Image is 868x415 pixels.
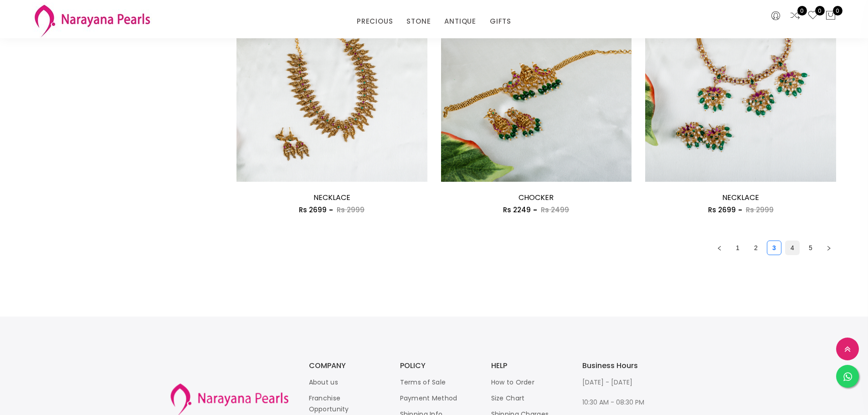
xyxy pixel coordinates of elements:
h3: Business Hours [582,362,655,369]
span: Rs 2999 [746,205,774,215]
a: How to Order [491,378,535,387]
a: GIFTS [490,15,511,28]
span: right [826,246,832,251]
button: 0 [825,10,836,22]
p: [DATE] - [DATE] [582,377,655,388]
li: Previous Page [712,241,727,255]
span: 0 [833,6,842,15]
a: PRECIOUS [357,15,393,28]
a: NECKLACE [722,192,759,203]
p: 10:30 AM - 08:30 PM [582,397,655,408]
a: 5 [804,241,817,255]
span: Rs 2999 [337,205,365,215]
li: 2 [749,241,763,255]
a: Size Chart [491,394,525,403]
h3: POLICY [400,362,473,369]
a: 4 [786,241,799,255]
a: NECKLACE [313,192,350,203]
h3: COMPANY [309,362,382,369]
li: 3 [767,241,781,255]
span: Rs 2699 [299,205,327,215]
a: 0 [790,10,801,22]
a: Payment Method [400,394,457,403]
li: 1 [730,241,745,255]
a: Terms of Sale [400,378,446,387]
li: 5 [803,241,818,255]
span: left [717,246,722,251]
a: 2 [749,241,763,255]
h3: HELP [491,362,564,369]
a: Franchise Opportunity [309,394,349,414]
span: 0 [815,6,825,15]
a: ANTIQUE [444,15,476,28]
a: STONE [406,15,431,28]
button: right [822,241,836,255]
span: Rs 2249 [503,205,531,215]
a: CHOCKER [519,192,554,203]
li: Next Page [822,241,836,255]
span: Rs 2499 [541,205,569,215]
a: 0 [807,10,818,22]
a: 1 [731,241,745,255]
li: 4 [785,241,800,255]
button: left [712,241,727,255]
span: Rs 2699 [708,205,736,215]
a: 3 [767,241,781,255]
a: About us [309,378,338,387]
span: 0 [797,6,807,15]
